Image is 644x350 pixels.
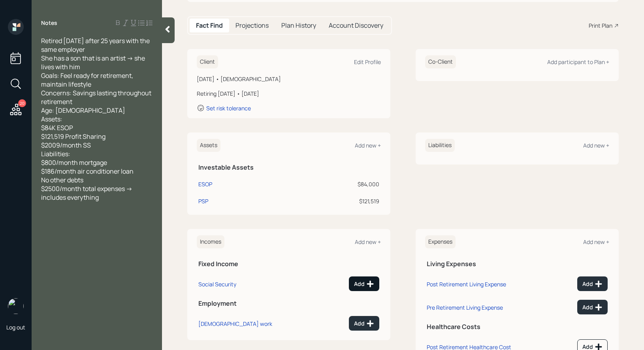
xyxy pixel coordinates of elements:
[354,58,381,66] div: Edit Profile
[273,180,379,188] div: $84,000
[425,139,455,152] h6: Liabilities
[41,19,57,27] label: Notes
[577,300,608,314] button: Add
[235,22,269,29] h5: Projections
[197,139,220,152] h6: Assets
[273,197,379,205] div: $121,519
[8,298,24,314] img: treva-nostdahl-headshot.png
[349,316,379,331] button: Add
[197,89,381,98] div: Retiring [DATE] • [DATE]
[349,276,379,291] button: Add
[206,104,251,112] div: Set risk tolerance
[198,180,212,188] div: ESOP
[583,238,609,246] div: Add new +
[425,55,456,68] h6: Co-Client
[197,235,224,248] h6: Incomes
[427,260,608,268] h5: Living Expenses
[427,323,608,331] h5: Healthcare Costs
[355,238,381,246] div: Add new +
[198,320,272,327] div: [DEMOGRAPHIC_DATA] work
[355,142,381,149] div: Add new +
[18,99,26,107] div: 20
[41,36,153,202] span: Retired [DATE] after 25 years with the same employer She has a son that is an artist -> she lives...
[354,280,374,288] div: Add
[198,164,379,171] h5: Investable Assets
[198,280,236,288] div: Social Security
[427,304,503,311] div: Pre Retirement Living Expense
[425,235,456,248] h6: Expenses
[198,260,379,268] h5: Fixed Income
[6,324,25,331] div: Log out
[427,280,506,288] div: Post Retirement Living Expense
[197,55,218,68] h6: Client
[583,142,609,149] div: Add new +
[198,300,379,307] h5: Employment
[582,303,603,311] div: Add
[354,320,374,327] div: Add
[582,280,603,288] div: Add
[281,22,316,29] h5: Plan History
[329,22,383,29] h5: Account Discovery
[577,276,608,291] button: Add
[547,58,609,66] div: Add participant to Plan +
[196,22,223,29] h5: Fact Find
[589,21,612,30] div: Print Plan
[197,75,381,83] div: [DATE] • [DEMOGRAPHIC_DATA]
[198,197,208,205] div: PSP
